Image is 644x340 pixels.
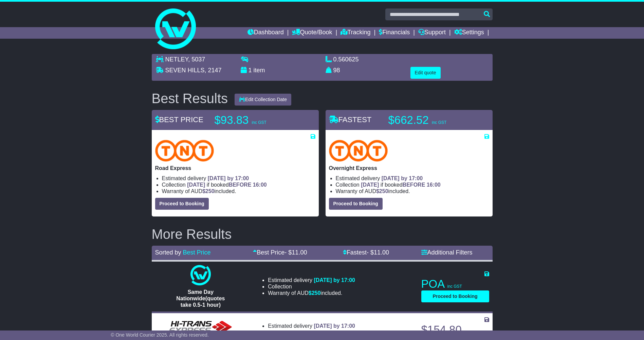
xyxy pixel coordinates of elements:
[293,330,311,336] span: [DATE]
[254,67,265,74] span: item
[202,188,215,194] span: $
[252,120,266,125] span: inc GST
[421,290,489,302] button: Proceed to Booking
[336,182,489,188] li: Collection
[235,94,291,106] button: Edit Collection Date
[361,182,440,188] span: if booked
[329,198,383,210] button: Proceed to Booking
[359,330,373,336] span: 12:00
[421,249,473,256] a: Additional Filters
[249,67,252,74] span: 1
[361,182,379,188] span: [DATE]
[162,188,315,194] li: Warranty of AUD included.
[187,182,205,188] span: [DATE]
[155,115,203,124] span: BEST PRICE
[176,289,225,308] span: Same Day Nationwide(quotes take 0.5-1 hour)
[190,265,211,285] img: One World Courier: Same Day Nationwide(quotes take 0.5-1 hour)
[292,249,307,256] span: 11.00
[379,27,410,39] a: Financials
[155,165,315,171] p: Road Express
[410,67,441,79] button: Edit quote
[205,67,222,74] span: , 2147
[329,140,388,162] img: TNT Domestic: Overnight Express
[421,277,489,291] p: POA
[183,249,211,256] a: Best Price
[162,182,315,188] li: Collection
[374,249,389,256] span: 11.00
[312,290,321,296] span: 250
[367,249,389,256] span: - $
[162,175,315,182] li: Estimated delivery
[314,323,355,329] span: [DATE] by 17:00
[309,290,321,296] span: $
[333,56,359,63] span: 0.560625
[336,188,489,194] li: Warranty of AUD included.
[165,56,188,63] span: NETLEY
[155,140,214,162] img: TNT Domestic: Road Express
[329,115,372,124] span: FASTEST
[205,188,215,194] span: 250
[382,175,423,181] span: [DATE] by 17:00
[418,27,446,39] a: Support
[111,332,209,338] span: © One World Courier 2025. All rights reserved.
[268,283,355,290] li: Collection
[148,91,232,106] div: Best Results
[167,319,235,336] img: HiTrans: General Service
[229,182,252,188] span: BEFORE
[208,175,249,181] span: [DATE] by 17:00
[333,67,340,74] span: 98
[268,323,373,329] li: Estimated delivery
[432,120,446,125] span: inc GST
[268,290,355,296] li: Warranty of AUD included.
[454,27,484,39] a: Settings
[379,188,388,194] span: 250
[343,249,389,256] a: Fastest- $11.00
[376,188,388,194] span: $
[284,249,307,256] span: - $
[165,67,205,74] span: SEVEN HILLS
[329,165,489,171] p: Overnight Express
[268,277,355,283] li: Estimated delivery
[341,27,370,39] a: Tracking
[293,330,373,336] span: if booked
[187,182,266,188] span: if booked
[465,330,479,335] span: inc GST
[336,175,489,182] li: Estimated delivery
[314,277,355,283] span: [DATE] by 17:00
[152,227,493,242] h2: More Results
[253,182,267,188] span: 16:00
[292,27,332,39] a: Quote/Book
[421,323,489,337] p: $154.80
[155,198,209,210] button: Proceed to Booking
[247,27,284,39] a: Dashboard
[215,113,299,127] p: $93.83
[155,249,181,256] span: Sorted by
[388,113,473,127] p: $662.52
[188,56,205,63] span: , 5037
[268,329,373,336] li: Collection
[403,182,425,188] span: BEFORE
[253,249,307,256] a: Best Price- $11.00
[427,182,441,188] span: 16:00
[447,284,462,289] span: inc GST
[335,330,357,336] span: BEFORE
